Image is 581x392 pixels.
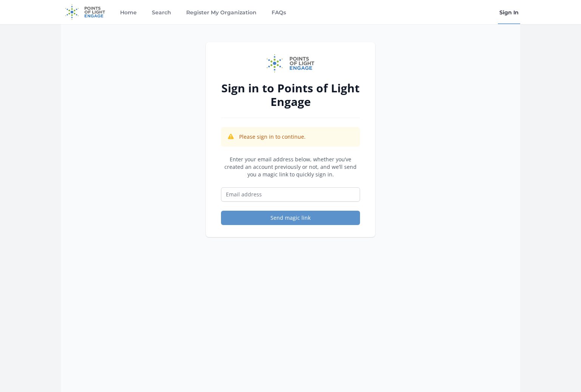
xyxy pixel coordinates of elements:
[221,211,360,225] button: Send magic link
[221,81,360,109] h2: Sign in to Points of Light Engage
[239,133,306,141] p: Please sign in to continue.
[221,187,360,202] input: Email address
[221,156,360,178] p: Enter your email address below, whether you’ve created an account previously or not, and we’ll se...
[267,54,314,72] img: Points of Light Engage logo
